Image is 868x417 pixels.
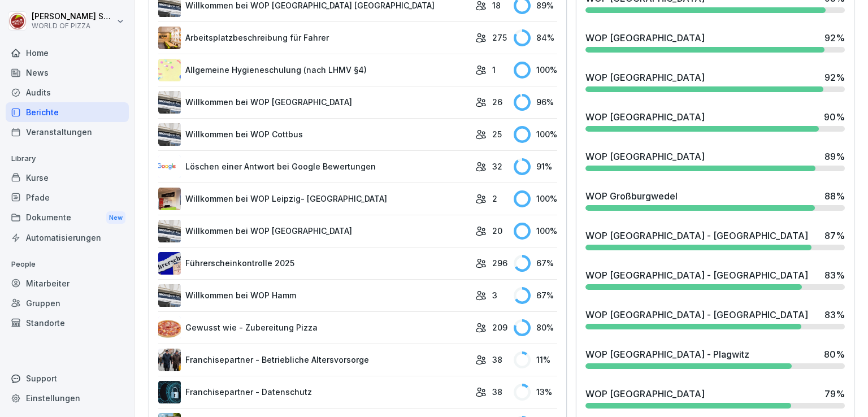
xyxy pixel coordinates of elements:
[585,110,705,124] div: WOP [GEOGRAPHIC_DATA]
[6,168,129,188] a: Kurse
[585,31,705,45] div: WOP [GEOGRAPHIC_DATA]
[6,388,129,408] a: Einstellungen
[158,349,470,371] a: Franchisepartner - Betriebliche Altersvorsorge
[514,94,557,111] div: 96 %
[6,43,129,63] a: Home
[492,322,507,333] p: 209
[581,383,849,413] a: WOP [GEOGRAPHIC_DATA]79%
[824,268,845,282] div: 83 %
[158,316,181,339] img: s93ht26mv7ymj1vrnqc7xuzu.png
[6,255,129,273] p: People
[6,293,129,313] a: Gruppen
[158,27,181,49] img: wgymjq7zfi9ayzlk0eutnpa8.png
[585,268,808,282] div: WOP [GEOGRAPHIC_DATA] - [GEOGRAPHIC_DATA]
[158,155,470,178] a: Löschen einer Antwort bei Google Bewertungen
[585,387,705,401] div: WOP [GEOGRAPHIC_DATA]
[6,102,129,122] a: Berichte
[514,62,557,79] div: 100 %
[492,193,497,205] p: 2
[6,313,129,333] a: Standorte
[824,150,845,163] div: 89 %
[6,122,129,142] a: Veranstaltungen
[158,284,470,307] a: Willkommen bei WOP Hamm
[158,381,181,403] img: jvq35q8uv3pyvlyh7jayf0d0.png
[585,71,705,84] div: WOP [GEOGRAPHIC_DATA]
[581,106,849,136] a: WOP [GEOGRAPHIC_DATA]90%
[585,150,705,163] div: WOP [GEOGRAPHIC_DATA]
[514,190,557,207] div: 100 %
[158,220,470,242] a: Willkommen bei WOP [GEOGRAPHIC_DATA]
[158,220,181,242] img: ax2nnx46jihk0u0mqtqfo3fl.png
[514,255,557,272] div: 67 %
[158,123,470,146] a: Willkommen bei WOP Cottbus
[581,343,849,373] a: WOP [GEOGRAPHIC_DATA] - Plagwitz80%
[824,308,845,322] div: 83 %
[581,66,849,97] a: WOP [GEOGRAPHIC_DATA]92%
[514,126,557,143] div: 100 %
[824,387,845,401] div: 79 %
[824,229,845,242] div: 87 %
[158,91,470,114] a: Willkommen bei WOP [GEOGRAPHIC_DATA]
[158,188,470,210] a: Willkommen bei WOP Leipzig- [GEOGRAPHIC_DATA]
[158,349,181,371] img: bznaae3qjyj77oslmgbmyjt8.png
[581,145,849,176] a: WOP [GEOGRAPHIC_DATA]89%
[581,303,849,334] a: WOP [GEOGRAPHIC_DATA] - [GEOGRAPHIC_DATA]83%
[581,224,849,255] a: WOP [GEOGRAPHIC_DATA] - [GEOGRAPHIC_DATA]87%
[824,71,845,84] div: 92 %
[824,347,845,361] div: 80 %
[492,225,502,237] p: 20
[585,347,749,361] div: WOP [GEOGRAPHIC_DATA] - Plagwitz
[492,128,502,140] p: 25
[6,63,129,82] a: News
[158,91,181,114] img: fptfw445wg0uer0j9cvk4vxb.png
[492,160,502,172] p: 32
[824,189,845,203] div: 88 %
[158,252,181,275] img: kp3cph9beugg37kbjst8gl5x.png
[581,185,849,215] a: WOP Großburgwedel88%
[158,27,470,49] a: Arbeitsplatzbeschreibung für Fahrer
[514,319,557,336] div: 80 %
[158,252,470,275] a: Führerscheinkontrolle 2025
[6,228,129,247] a: Automatisierungen
[514,223,557,240] div: 100 %
[158,59,181,81] img: wbvcw628oupd3td8lk0gkne2.png
[6,207,129,228] div: Dokumente
[585,308,808,322] div: WOP [GEOGRAPHIC_DATA] - [GEOGRAPHIC_DATA]
[824,31,845,45] div: 92 %
[158,59,470,81] a: Allgemeine Hygieneschulung (nach LHMV §4)
[492,386,502,398] p: 38
[492,289,497,301] p: 3
[158,316,470,339] a: Gewusst wie - Zubereitung Pizza
[824,110,845,124] div: 90 %
[6,273,129,293] a: Mitarbeiter
[158,188,181,210] img: keyxshsiptlzza7y5609urx9.png
[158,123,181,146] img: ax2nnx46jihk0u0mqtqfo3fl.png
[514,384,557,401] div: 13 %
[492,257,507,269] p: 296
[32,12,114,21] p: [PERSON_NAME] Seraphim
[585,229,808,242] div: WOP [GEOGRAPHIC_DATA] - [GEOGRAPHIC_DATA]
[492,96,502,108] p: 26
[6,368,129,388] div: Support
[581,27,849,57] a: WOP [GEOGRAPHIC_DATA]92%
[6,188,129,207] a: Pfade
[514,351,557,368] div: 11 %
[6,82,129,102] a: Audits
[492,354,502,366] p: 38
[158,284,181,307] img: ax2nnx46jihk0u0mqtqfo3fl.png
[492,64,496,76] p: 1
[106,211,125,224] div: New
[158,381,470,403] a: Franchisepartner - Datenschutz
